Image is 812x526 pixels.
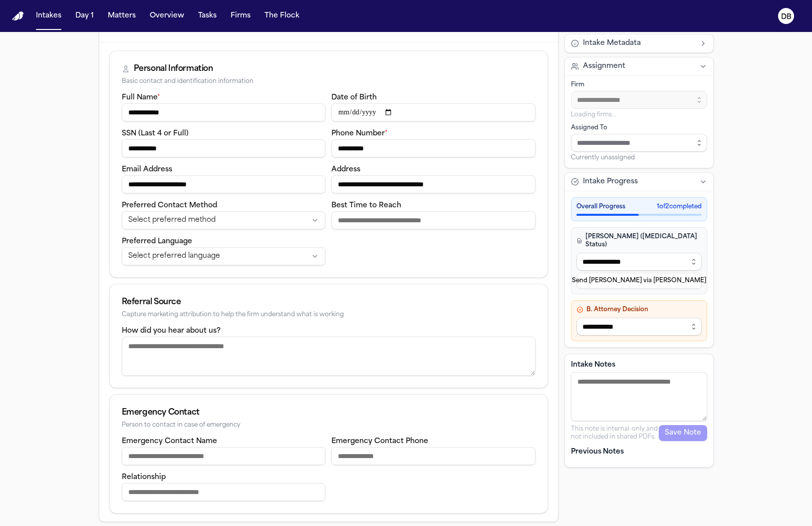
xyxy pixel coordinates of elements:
button: Tasks [194,7,221,25]
p: Previous Notes [571,447,707,457]
img: Finch Logo [12,11,24,21]
input: Email address [122,175,326,193]
input: Full name [122,103,326,121]
label: Emergency Contact Phone [331,438,428,445]
span: Overall Progress [576,203,625,211]
label: Emergency Contact Name [122,438,217,445]
span: Intake Progress [583,177,638,187]
a: Home [12,11,24,21]
input: Date of birth [331,103,536,121]
input: Emergency contact name [122,447,326,465]
label: Relationship [122,474,166,481]
label: Address [331,166,360,173]
input: Select firm [571,91,707,109]
label: Full Name [122,94,160,101]
label: Phone Number [331,130,388,137]
label: Intake Notes [571,360,707,370]
span: Assignment [583,61,625,71]
button: Overview [146,7,188,25]
button: Matters [104,7,140,25]
label: Preferred Contact Method [122,202,217,209]
span: Intake Metadata [583,38,641,48]
div: Capture marketing attribution to help the firm understand what is working [122,311,536,319]
textarea: Intake notes [571,372,707,421]
div: Firm [571,81,707,89]
label: Date of Birth [331,94,377,101]
div: Person to contact in case of emergency [122,422,536,429]
label: SSN (Last 4 or Full) [122,130,189,137]
input: Emergency contact relationship [122,483,326,501]
button: Assignment [565,57,713,75]
button: Day 1 [71,7,98,25]
button: Intake Progress [565,173,713,191]
input: Address [331,175,536,193]
p: Loading firms... [571,111,707,119]
input: Best time to reach [331,211,536,229]
h4: B. Attorney Decision [576,306,702,314]
button: The Flock [261,7,303,25]
div: Referral Source [122,296,536,308]
label: How did you hear about us? [122,327,221,335]
span: Currently unassigned [571,154,635,162]
label: Preferred Language [122,238,192,245]
button: Intake Metadata [565,34,713,52]
label: Email Address [122,166,172,173]
p: This note is internal-only and not included in shared PDFs. [571,425,659,441]
div: Personal Information [134,63,213,75]
button: Firms [227,7,255,25]
div: Assigned To [571,124,707,132]
div: Basic contact and identification information [122,78,536,85]
h4: [PERSON_NAME] ([MEDICAL_DATA] Status) [576,233,702,249]
input: Emergency contact phone [331,447,536,465]
button: Send [PERSON_NAME] via [PERSON_NAME] [576,273,702,289]
label: Best Time to Reach [331,202,401,209]
input: Assign to staff member [571,134,707,152]
button: Intakes [32,7,65,25]
span: 1 of 2 completed [657,203,702,211]
div: Emergency Contact [122,407,536,419]
input: SSN [122,139,326,157]
input: Phone number [331,139,536,157]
